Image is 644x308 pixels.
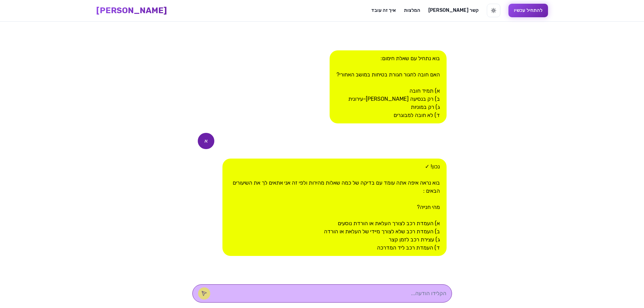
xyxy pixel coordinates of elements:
[96,5,167,16] a: [PERSON_NAME]
[371,7,396,14] a: איך זה עובד
[330,50,447,123] div: בוא נתחיל עם שאלת חימום: האם חובה לחגור חגורת בטיחות במושב האחורי? א) תמיד חובה ב) רק בנסיעה [PER...
[404,7,420,14] a: המלצות
[428,7,479,14] a: [PERSON_NAME] קשר
[222,159,446,256] div: נכון! ✓ בוא נראה איפה אתה עומד עם בדיקה של כמה שאלות מהירות ולפי זה אני אתאים לך את השיעורים הבאי...
[198,133,214,149] div: א
[508,4,548,17] button: להתחיל עכשיו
